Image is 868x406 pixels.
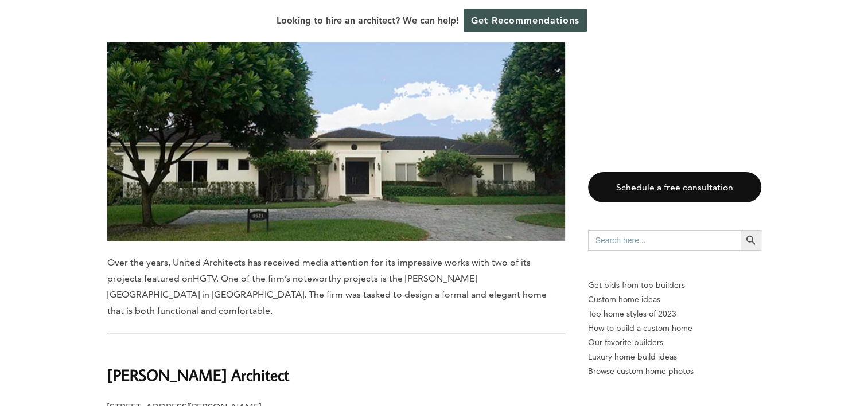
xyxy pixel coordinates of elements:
[107,273,547,316] span: . One of the firm’s noteworthy projects is the [PERSON_NAME][GEOGRAPHIC_DATA] in [GEOGRAPHIC_DATA...
[588,364,761,378] a: Browse custom home photos
[588,172,761,202] a: Schedule a free consultation
[107,365,289,385] b: [PERSON_NAME] Architect
[588,307,761,321] a: Top home styles of 2023
[107,257,531,284] span: Over the years, United Architects has received media attention for its impressive works with two ...
[588,230,741,251] input: Search here...
[588,292,761,307] a: Custom home ideas
[588,350,761,364] a: Luxury home build ideas
[588,321,761,335] a: How to build a custom home
[745,234,757,247] svg: Search
[588,335,761,350] a: Our favorite builders
[464,9,587,32] a: Get Recommendations
[648,323,854,392] iframe: Drift Widget Chat Controller
[588,278,761,292] p: Get bids from top builders
[193,273,216,284] span: HGTV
